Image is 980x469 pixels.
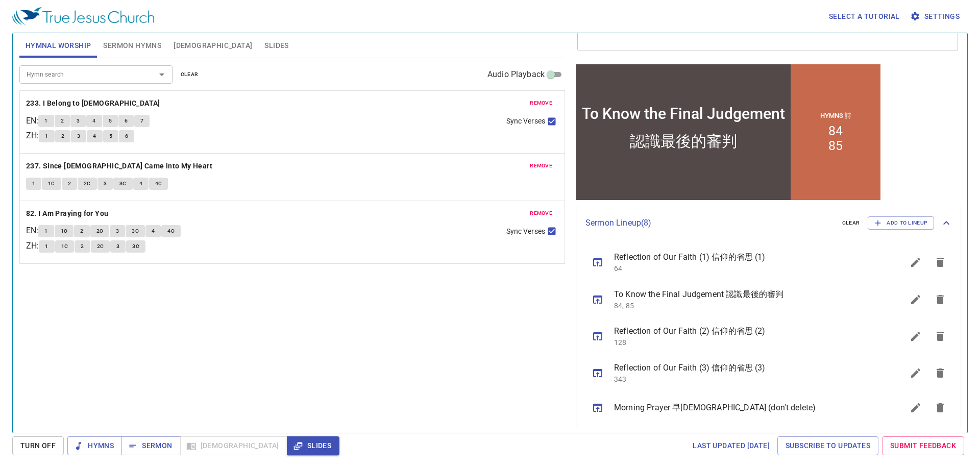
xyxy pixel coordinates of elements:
[44,116,47,126] span: 1
[26,97,160,110] b: 233. I Belong to [DEMOGRAPHIC_DATA]
[614,374,879,384] p: 343
[109,116,112,126] span: 5
[61,227,68,236] span: 1C
[524,207,558,219] button: remove
[77,132,80,141] span: 3
[130,439,172,452] span: Sermon
[175,68,205,81] button: clear
[55,240,75,253] button: 1C
[152,227,155,236] span: 4
[121,436,180,455] button: Sermon
[786,439,870,452] span: Subscribe to Updates
[109,132,112,141] span: 5
[842,218,860,228] span: clear
[585,217,834,229] p: Sermon Lineup ( 8 )
[20,439,56,452] span: Turn Off
[116,227,119,236] span: 3
[103,115,118,127] button: 5
[614,301,879,311] p: 84, 85
[76,439,114,452] span: Hymns
[132,242,139,251] span: 3C
[868,216,934,230] button: Add to Lineup
[119,130,134,142] button: 6
[12,7,154,26] img: True Jesus Church
[26,130,39,142] p: ZH :
[62,178,77,190] button: 2
[167,227,175,236] span: 4C
[287,436,339,455] button: Slides
[118,115,134,127] button: 6
[155,179,162,188] span: 4C
[573,62,883,203] iframe: from-child
[181,70,199,79] span: clear
[119,179,127,188] span: 3C
[55,225,74,237] button: 1C
[530,98,552,108] span: remove
[26,39,91,52] span: Hymnal Worship
[45,242,48,251] span: 1
[70,115,86,127] button: 3
[126,240,145,253] button: 3C
[74,225,89,237] button: 2
[39,240,54,253] button: 1
[874,218,927,228] span: Add to Lineup
[530,161,552,170] span: remove
[890,439,956,452] span: Submit Feedback
[104,179,107,188] span: 3
[92,116,95,126] span: 4
[132,227,139,236] span: 3C
[55,130,70,142] button: 2
[91,240,110,253] button: 2C
[506,226,545,237] span: Sync Verses
[530,209,552,218] span: remove
[84,179,91,188] span: 2C
[140,116,143,126] span: 7
[26,97,162,110] button: 233. I Belong to [DEMOGRAPHIC_DATA]
[777,436,878,455] a: Subscribe to Updates
[825,7,904,26] button: Select a tutorial
[44,227,47,236] span: 1
[42,178,61,190] button: 1C
[68,179,71,188] span: 2
[829,10,900,23] span: Select a tutorial
[524,97,558,109] button: remove
[26,160,214,172] button: 237. Since [DEMOGRAPHIC_DATA] Came into My Heart
[78,178,97,190] button: 2C
[26,207,109,220] b: 82. I Am Praying for You
[38,225,54,237] button: 1
[487,68,545,81] span: Audio Playback
[614,337,879,348] p: 128
[26,240,39,252] p: ZH :
[38,115,54,127] button: 1
[139,179,142,188] span: 4
[26,160,212,172] b: 237. Since [DEMOGRAPHIC_DATA] Came into My Heart
[80,227,83,236] span: 2
[90,225,110,237] button: 2C
[614,263,879,274] p: 64
[264,39,288,52] span: Slides
[161,225,181,237] button: 4C
[155,67,169,82] button: Open
[26,115,38,127] p: EN :
[524,160,558,172] button: remove
[67,436,122,455] button: Hymns
[55,115,70,127] button: 2
[103,39,161,52] span: Sermon Hymns
[81,242,84,251] span: 2
[506,116,545,127] span: Sync Verses
[693,439,770,452] span: Last updated [DATE]
[26,178,41,190] button: 1
[614,402,879,414] span: Morning Prayer 早[DEMOGRAPHIC_DATA] (don't delete)
[61,132,64,141] span: 2
[174,39,252,52] span: [DEMOGRAPHIC_DATA]
[61,116,64,126] span: 2
[614,251,879,263] span: Reflection of Our Faith (1) 信仰的省思 (1)
[149,178,168,190] button: 4C
[912,10,960,23] span: Settings
[75,240,90,253] button: 2
[12,436,64,455] button: Turn Off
